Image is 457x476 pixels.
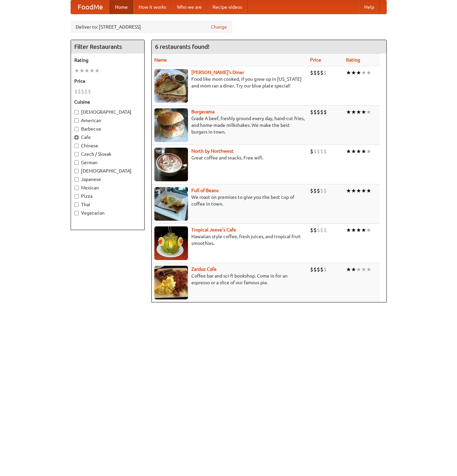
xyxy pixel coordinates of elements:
[74,159,141,166] label: German
[361,69,366,76] li: ★
[74,203,79,207] input: Thai
[191,227,236,232] b: Tropical Jeeve's Cafe
[74,110,79,114] input: [DEMOGRAPHIC_DATA]
[361,148,366,155] li: ★
[346,226,351,234] li: ★
[320,108,323,116] li: $
[74,125,141,132] label: Barbecue
[346,148,351,155] li: ★
[313,108,317,116] li: $
[346,69,351,76] li: ★
[94,67,100,74] li: ★
[191,148,234,154] b: North by Northwest
[74,99,141,105] h5: Cuisine
[191,266,217,272] a: Zardoz Cafe
[84,88,88,95] li: $
[320,187,323,194] li: $
[356,187,361,194] li: ★
[366,69,371,76] li: ★
[351,226,356,234] li: ★
[361,187,366,194] li: ★
[356,266,361,273] li: ★
[310,148,313,155] li: $
[154,233,305,247] p: Hawaiian style coffee, fresh juices, and tropical fruit smoothies.
[313,148,317,155] li: $
[154,272,305,286] p: Coffee bar and sci-fi bookshop. Come in for an espresso or a slice of our famous pie.
[154,115,305,135] p: Grade A beef, freshly ground every day, hand-cut fries, and home-made milkshakes. We make the bes...
[313,226,317,234] li: $
[191,109,215,114] b: Burgerama
[366,187,371,194] li: ★
[313,266,317,273] li: $
[133,0,172,14] a: How it works
[74,144,79,148] input: Chinese
[310,108,313,116] li: $
[74,117,141,124] label: American
[317,226,320,234] li: $
[320,148,323,155] li: $
[74,78,141,84] h5: Price
[346,266,351,273] li: ★
[74,127,79,131] input: Barbecue
[191,70,244,75] a: [PERSON_NAME]'s Diner
[351,108,356,116] li: ★
[154,266,188,299] img: zardoz.jpg
[323,148,327,155] li: $
[346,108,351,116] li: ★
[323,187,327,194] li: $
[154,76,305,89] p: Food like mom cooked, if you grew up in [US_STATE] and mom ran a diner. Try our blue plate special!
[74,135,79,140] input: Cafe
[323,108,327,116] li: $
[84,67,89,74] li: ★
[81,88,84,95] li: $
[172,0,207,14] a: Who we are
[74,194,79,198] input: Pizza
[356,148,361,155] li: ★
[154,226,188,260] img: jeeves.jpg
[74,152,79,156] input: Czech / Slovak
[74,134,141,141] label: Cafe
[74,177,79,182] input: Japanese
[71,40,144,53] h4: Filter Restaurants
[74,186,79,190] input: Mexican
[366,266,371,273] li: ★
[207,0,247,14] a: Recipe videos
[313,187,317,194] li: $
[154,148,188,181] img: north.jpg
[320,226,323,234] li: $
[317,148,320,155] li: $
[154,194,305,207] p: We roast on premises to give you the best cup of coffee in town.
[74,184,141,191] label: Mexican
[359,0,380,14] a: Help
[74,151,141,157] label: Czech / Slovak
[366,108,371,116] li: ★
[74,176,141,183] label: Japanese
[317,108,320,116] li: $
[351,187,356,194] li: ★
[71,21,232,33] div: Deliver to: [STREET_ADDRESS]
[317,187,320,194] li: $
[154,69,188,103] img: sallys.jpg
[361,226,366,234] li: ★
[323,266,327,273] li: $
[317,69,320,76] li: $
[74,169,79,173] input: [DEMOGRAPHIC_DATA]
[356,226,361,234] li: ★
[89,67,94,74] li: ★
[351,266,356,273] li: ★
[351,148,356,155] li: ★
[154,187,188,221] img: beans.jpg
[356,69,361,76] li: ★
[79,67,84,74] li: ★
[323,226,327,234] li: $
[361,108,366,116] li: ★
[74,88,78,95] li: $
[310,266,313,273] li: $
[356,108,361,116] li: ★
[310,187,313,194] li: $
[74,109,141,115] label: [DEMOGRAPHIC_DATA]
[74,67,79,74] li: ★
[74,118,79,123] input: American
[320,266,323,273] li: $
